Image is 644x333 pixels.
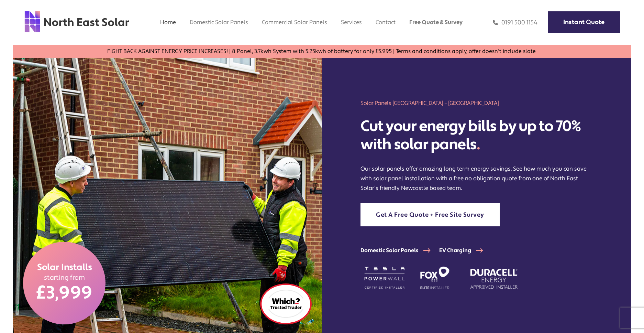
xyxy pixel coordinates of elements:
[44,273,85,282] span: starting from
[360,99,592,107] h1: Solar Panels [GEOGRAPHIC_DATA] – [GEOGRAPHIC_DATA]
[23,242,106,324] a: Solar Installs starting from £3,999
[160,19,176,26] a: Home
[493,19,537,26] a: 0191 500 1154
[360,247,439,254] a: Domestic Solar Panels
[360,117,592,154] h2: Cut your energy bills by up to 70% with solar panels
[360,203,500,226] a: Get A Free Quote + Free Site Survey
[24,10,130,33] img: north east solar logo
[260,283,312,324] img: which logo
[376,19,396,26] a: Contact
[360,164,592,193] p: Our solar panels offer amazing long term energy savings. See how much you can save with solar pan...
[477,135,480,154] span: .
[341,19,362,26] a: Services
[439,247,492,254] a: EV Charging
[409,19,463,26] a: Free Quote & Survey
[37,262,92,273] span: Solar Installs
[493,19,498,26] img: phone icon
[262,19,327,26] a: Commercial Solar Panels
[36,282,92,304] span: £3,999
[548,11,620,33] a: Instant Quote
[190,19,248,26] a: Domestic Solar Panels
